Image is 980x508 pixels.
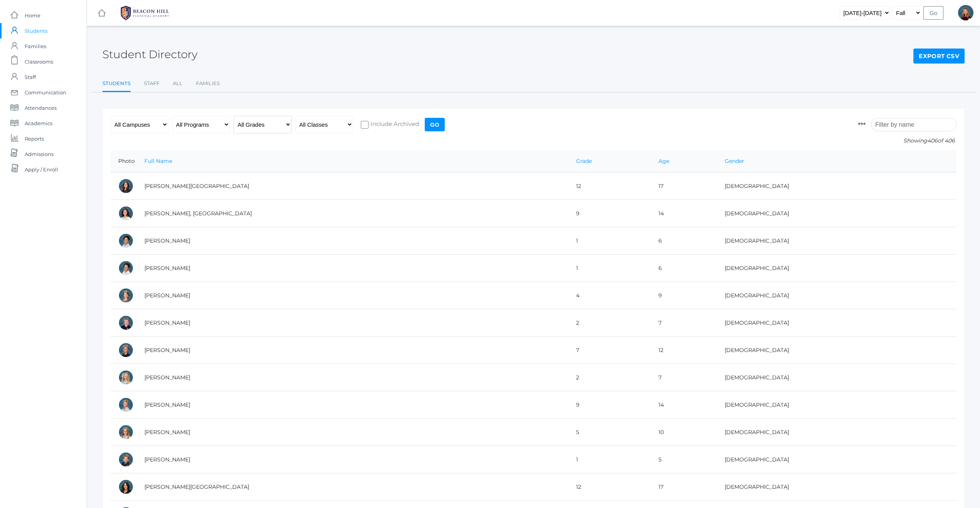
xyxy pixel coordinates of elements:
[568,446,651,473] td: 1
[137,255,568,282] td: [PERSON_NAME]
[651,227,717,255] td: 6
[651,337,717,364] td: 12
[118,479,134,495] div: Victoria Arellano
[717,473,957,501] td: [DEMOGRAPHIC_DATA]
[651,391,717,419] td: 14
[913,49,965,64] a: Export CSV
[137,227,568,255] td: [PERSON_NAME]
[568,473,651,501] td: 12
[717,200,957,227] td: [DEMOGRAPHIC_DATA]
[651,364,717,391] td: 7
[25,131,44,146] span: Reports
[568,227,651,255] td: 1
[568,337,651,364] td: 7
[118,288,134,303] div: Amelia Adams
[425,118,445,131] input: Go
[369,120,419,129] span: Include Archived
[137,337,568,364] td: [PERSON_NAME]
[568,173,651,200] td: 12
[137,391,568,419] td: [PERSON_NAME]
[958,5,973,20] div: Lindsay Leeds
[137,282,568,309] td: [PERSON_NAME]
[717,419,957,446] td: [DEMOGRAPHIC_DATA]
[25,162,58,177] span: Apply / Enroll
[651,419,717,446] td: 10
[118,178,134,194] div: Charlotte Abdulla
[651,473,717,501] td: 17
[568,391,651,419] td: 9
[118,452,134,467] div: Nolan Alstot
[927,137,938,144] span: 406
[25,54,53,69] span: Classrooms
[717,282,957,309] td: [DEMOGRAPHIC_DATA]
[651,255,717,282] td: 6
[25,100,57,116] span: Attendances
[568,364,651,391] td: 2
[118,315,134,330] div: Jack Adams
[651,173,717,200] td: 17
[25,23,47,39] span: Students
[118,206,134,221] div: Phoenix Abdulla
[118,342,134,358] div: Cole Albanese
[116,3,174,23] img: BHCALogos-05-308ed15e86a5a0abce9b8dd61676a3503ac9727e845dece92d48e8588c001991.png
[25,146,54,162] span: Admissions
[173,76,183,91] a: All
[568,200,651,227] td: 9
[725,158,744,164] a: Gender
[717,446,957,473] td: [DEMOGRAPHIC_DATA]
[568,282,651,309] td: 4
[717,391,957,419] td: [DEMOGRAPHIC_DATA]
[717,337,957,364] td: [DEMOGRAPHIC_DATA]
[25,69,36,85] span: Staff
[651,282,717,309] td: 9
[118,397,134,412] div: Logan Albanese
[25,116,52,131] span: Academics
[25,8,40,23] span: Home
[118,424,134,440] div: Paige Albanese
[137,419,568,446] td: [PERSON_NAME]
[576,158,592,164] a: Grade
[144,76,159,91] a: Staff
[25,39,46,54] span: Families
[137,364,568,391] td: [PERSON_NAME]
[144,158,172,164] a: Full Name
[717,173,957,200] td: [DEMOGRAPHIC_DATA]
[717,364,957,391] td: [DEMOGRAPHIC_DATA]
[137,473,568,501] td: [PERSON_NAME][GEOGRAPHIC_DATA]
[361,121,369,129] input: Include Archived
[651,200,717,227] td: 14
[568,309,651,337] td: 2
[137,200,568,227] td: [PERSON_NAME], [GEOGRAPHIC_DATA]
[25,85,66,100] span: Communication
[658,158,669,164] a: Age
[651,446,717,473] td: 5
[717,227,957,255] td: [DEMOGRAPHIC_DATA]
[111,150,137,173] th: Photo
[118,260,134,276] div: Grayson Abrea
[717,309,957,337] td: [DEMOGRAPHIC_DATA]
[858,137,957,145] p: Showing of 406
[102,76,131,92] a: Students
[137,309,568,337] td: [PERSON_NAME]
[118,370,134,385] div: Elle Albanese
[717,255,957,282] td: [DEMOGRAPHIC_DATA]
[871,118,957,131] input: Filter by name
[196,76,220,91] a: Families
[568,255,651,282] td: 1
[568,419,651,446] td: 5
[651,309,717,337] td: 7
[923,6,943,20] input: Go
[118,233,134,248] div: Dominic Abrea
[137,446,568,473] td: [PERSON_NAME]
[137,173,568,200] td: [PERSON_NAME][GEOGRAPHIC_DATA]
[102,49,198,60] h2: Student Directory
